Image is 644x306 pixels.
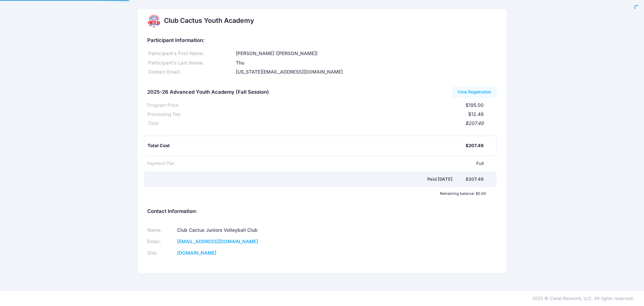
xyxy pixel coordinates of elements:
div: Program Price [147,102,178,109]
span: 2025 © Camp Network, LLC. All rights reserved. [532,296,634,301]
a: [EMAIL_ADDRESS][DOMAIN_NAME] [177,238,258,244]
div: Total Cost [148,142,466,149]
div: [PERSON_NAME] ([PERSON_NAME]) [235,50,497,57]
a: View Registration [452,86,497,98]
div: [US_STATE][EMAIL_ADDRESS][DOMAIN_NAME] [235,69,497,76]
h5: Contact Information: [147,209,497,215]
a: [DOMAIN_NAME] [177,250,216,256]
h5: 2025-26 Advanced Youth Academy (Fall Session) [147,89,269,95]
div: Contact Email: [147,69,235,76]
div: $207.49 [158,120,484,127]
div: Remaining balance: $0.00 [144,191,489,195]
div: Thu [235,59,497,67]
td: Name: [147,225,175,236]
div: Paid [DATE] [149,176,466,183]
div: Processing Fee [147,111,180,118]
div: $12.49 [180,111,484,118]
td: Club Cactus Juniors Volleyball Club [175,225,314,236]
div: Participant's Last Name: [147,59,235,67]
div: $207.49 [466,142,483,149]
div: Payment Plan [147,160,175,167]
div: Participant's First Name: [147,50,235,57]
div: $207.49 [466,176,483,183]
h2: Club Cactus Youth Academy [164,17,254,25]
div: Full [175,160,484,167]
h5: Participant Information: [147,38,497,44]
div: Total [147,120,158,127]
td: Email: [147,236,175,248]
td: Site: [147,247,175,259]
span: $195.00 [466,102,484,108]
